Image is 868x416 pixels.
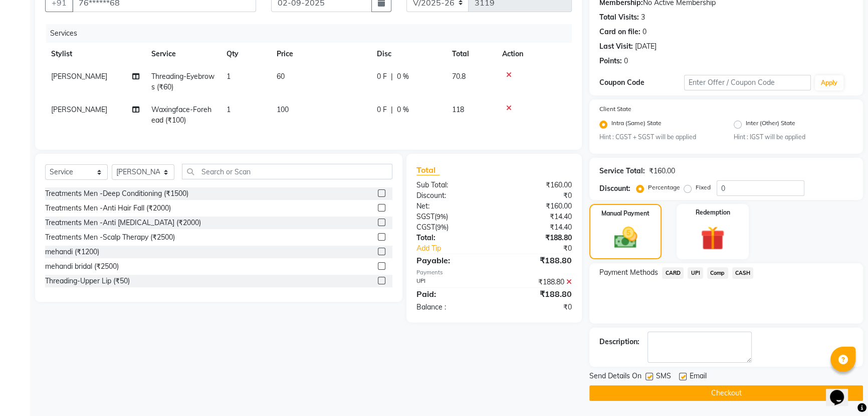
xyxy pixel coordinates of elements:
[734,133,853,142] small: Hint : IGST will be applied
[409,222,494,233] div: ( )
[377,105,387,115] span: 0 F
[494,277,579,287] div: ₹188.80
[599,267,658,278] span: Payment Methods
[409,233,494,243] div: Total:
[271,43,371,65] th: Price
[409,254,494,266] div: Payable:
[607,224,644,251] img: _cash.svg
[377,71,387,82] span: 0 F
[599,41,633,52] div: Last Visit:
[688,267,703,279] span: UPI
[599,105,631,114] label: Client State
[624,56,628,66] div: 0
[151,105,211,125] span: Waxingface-Forehead (₹100)
[45,188,188,199] div: Treatments Men -Deep Conditioning (₹1500)
[409,243,509,254] a: Add Tip
[45,276,130,286] div: Threading-Upper Lip (₹50)
[599,166,645,176] div: Service Total:
[648,183,680,192] label: Percentage
[277,105,289,114] span: 100
[599,27,640,37] div: Card on file:
[601,209,649,218] label: Manual Payment
[371,43,446,65] th: Disc
[437,223,447,231] span: 9%
[494,180,579,190] div: ₹160.00
[611,119,662,131] label: Intra (Same) State
[589,385,863,401] button: Checkout
[51,72,107,81] span: [PERSON_NAME]
[45,247,99,257] div: mehandi (₹1200)
[45,203,171,214] div: Treatments Men -Anti Hair Fall (₹2000)
[496,43,572,65] th: Action
[277,72,285,81] span: 60
[656,371,671,383] span: SMS
[696,208,730,217] label: Redemption
[416,212,435,221] span: SGST
[649,166,675,176] div: ₹160.00
[662,267,684,279] span: CARD
[494,302,579,313] div: ₹0
[409,201,494,212] div: Net:
[409,212,494,222] div: ( )
[416,223,435,232] span: CGST
[599,12,639,23] div: Total Visits:
[409,190,494,201] div: Discount:
[227,72,231,81] span: 1
[494,288,579,300] div: ₹188.80
[690,371,707,383] span: Email
[227,105,231,114] span: 1
[397,71,409,82] span: 0 %
[494,254,579,266] div: ₹188.80
[182,164,392,179] input: Search or Scan
[416,165,440,175] span: Total
[599,77,684,88] div: Coupon Code
[391,71,393,82] span: |
[452,105,464,114] span: 118
[494,201,579,212] div: ₹160.00
[693,223,732,253] img: _gift.svg
[45,232,175,243] div: Treatments Men -Scalp Therapy (₹2500)
[508,243,579,254] div: ₹0
[45,218,201,228] div: Treatments Men -Anti [MEDICAL_DATA] (₹2000)
[416,268,572,277] div: Payments
[599,56,622,66] div: Points:
[397,105,409,115] span: 0 %
[409,288,494,300] div: Paid:
[599,183,630,194] div: Discount:
[409,302,494,313] div: Balance :
[641,12,645,23] div: 3
[145,43,221,65] th: Service
[45,261,119,272] div: mehandi bridal (₹2500)
[589,371,641,383] span: Send Details On
[446,43,496,65] th: Total
[494,212,579,222] div: ₹14.40
[732,267,754,279] span: CASH
[635,41,657,52] div: [DATE]
[642,27,646,37] div: 0
[437,213,446,221] span: 9%
[45,43,145,65] th: Stylist
[696,183,711,192] label: Fixed
[826,376,858,406] iframe: chat widget
[494,190,579,201] div: ₹0
[815,75,843,90] button: Apply
[51,105,107,114] span: [PERSON_NAME]
[151,72,214,91] span: Threading-Eyebrows (₹60)
[452,72,466,81] span: 70.8
[599,337,639,347] div: Description:
[409,180,494,190] div: Sub Total:
[494,222,579,233] div: ₹14.40
[707,267,728,279] span: Comp
[599,133,719,142] small: Hint : CGST + SGST will be applied
[409,277,494,287] div: UPI
[221,43,271,65] th: Qty
[391,105,393,115] span: |
[46,24,579,43] div: Services
[684,75,811,90] input: Enter Offer / Coupon Code
[494,233,579,243] div: ₹188.80
[746,119,795,131] label: Inter (Other) State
